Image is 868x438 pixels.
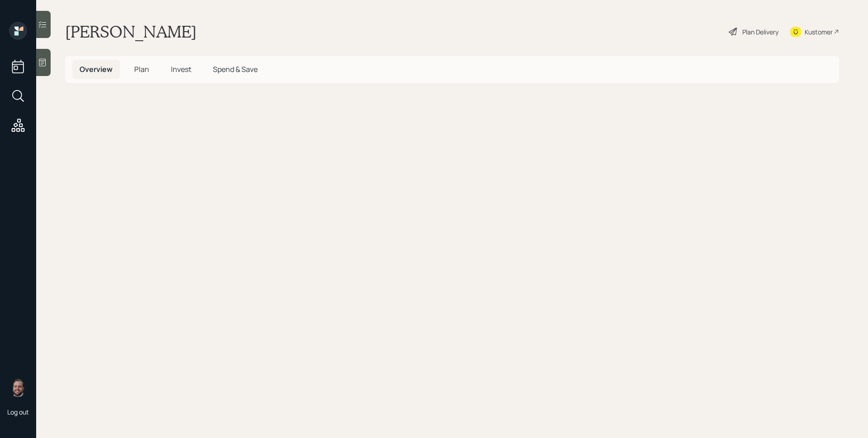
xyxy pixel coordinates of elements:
[7,408,29,416] div: Log out
[65,22,197,42] h1: [PERSON_NAME]
[742,27,778,37] div: Plan Delivery
[213,64,258,74] span: Spend & Save
[80,64,113,74] span: Overview
[9,379,27,397] img: james-distasi-headshot.png
[171,64,191,74] span: Invest
[805,27,833,37] div: Kustomer
[134,64,149,74] span: Plan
